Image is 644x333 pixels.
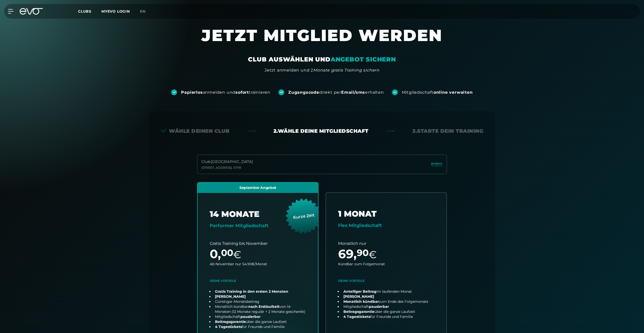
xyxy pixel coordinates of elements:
[101,9,130,14] a: MYEVO LOGIN
[201,159,253,165] div: Club : [GEOGRAPHIC_DATA]
[402,90,473,95] div: Mitgliedschaft
[265,67,379,73] div: Jetzt anmelden und 2
[331,56,396,63] em: ANGEBOT SICHERN
[201,166,253,170] div: [STREET_ADDRESS] , 10178
[140,9,152,14] a: en
[181,90,270,95] div: anmelden und trainieren
[412,127,483,135] div: 3. Starte dein Training
[431,161,443,167] a: ändern
[140,9,146,14] span: en
[341,90,365,95] strong: Email/sms
[161,127,230,135] div: Wähle deinen Club
[181,90,203,95] strong: Papierlos
[78,9,101,14] a: Clubs
[313,68,379,73] em: Monate gratis Training sichern
[171,25,473,55] h1: JETZT MITGLIED WERDEN
[434,90,473,95] strong: online verwalten
[431,161,443,166] span: ändern
[288,90,319,95] strong: Zugangscode
[248,55,396,63] div: CLUB AUSWÄHLEN UND
[78,9,91,14] span: Clubs
[288,90,384,95] div: direkt per erhalten
[273,127,369,135] div: 2. Wähle deine Mitgliedschaft
[235,90,249,95] strong: sofort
